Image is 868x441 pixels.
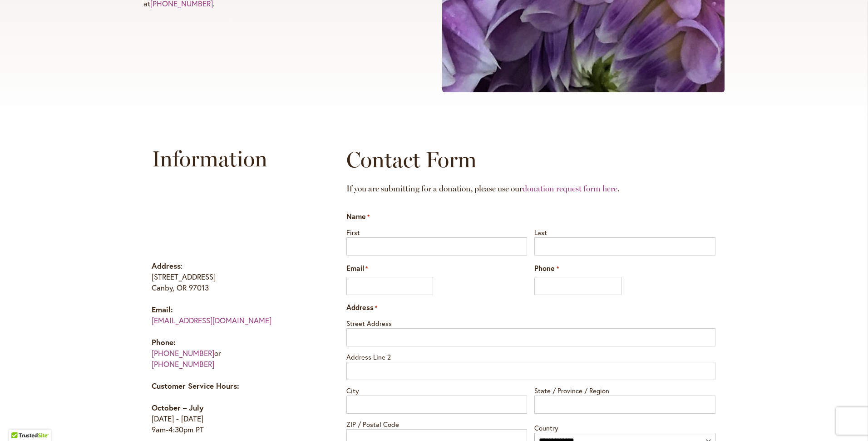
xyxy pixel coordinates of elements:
[346,302,377,313] legend: Address
[346,146,715,173] h2: Contact Form
[152,315,271,326] a: [EMAIL_ADDRESS][DOMAIN_NAME]
[346,384,528,396] label: City
[152,337,176,347] strong: Phone:
[152,337,311,370] p: or
[346,350,715,362] label: Address Line 2
[152,261,311,293] p: : [STREET_ADDRESS] Canby, OR 97013
[152,145,311,172] h2: Information
[534,384,715,396] label: State / Province / Region
[152,304,173,315] strong: Email:
[152,261,181,271] strong: Address
[346,175,715,202] h2: If you are submitting for a donation, please use our .
[523,184,617,194] a: donation request form here
[152,348,214,358] a: [PHONE_NUMBER]
[152,381,239,391] strong: Customer Service Hours:
[152,183,311,251] iframe: Swan Island Dahlias on Google Maps
[534,263,558,274] label: Phone
[152,402,203,413] strong: October – July
[346,226,528,237] label: First
[152,359,214,369] a: [PHONE_NUMBER]
[152,402,311,435] p: [DATE] - [DATE] 9am-4:30pm PT
[346,211,370,222] legend: Name
[346,316,715,328] label: Street Address
[346,263,368,274] label: Email
[534,226,715,237] label: Last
